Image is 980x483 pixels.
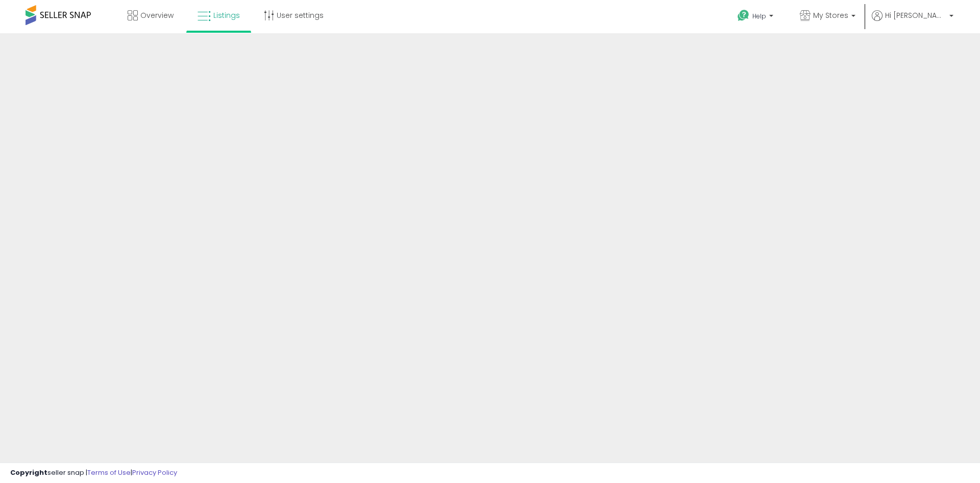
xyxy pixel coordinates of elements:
[140,10,174,20] span: Overview
[752,12,766,20] span: Help
[872,10,953,33] a: Hi [PERSON_NAME]
[729,2,783,33] a: Help
[885,10,946,20] span: Hi [PERSON_NAME]
[813,10,848,20] span: My Stores
[737,9,750,22] i: Get Help
[213,10,240,20] span: Listings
